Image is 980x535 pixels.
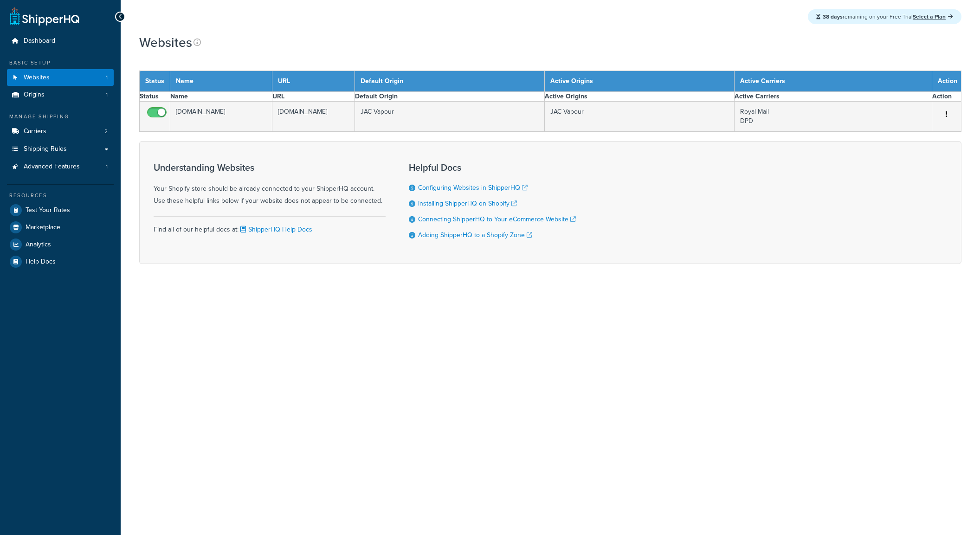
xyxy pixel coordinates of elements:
a: Marketplace [7,219,114,236]
span: 1 [106,91,108,99]
th: Active Origins [545,92,735,102]
th: URL [272,71,355,92]
span: Websites [24,74,50,82]
li: Origins [7,86,114,103]
td: JAC Vapour [545,102,735,132]
td: [DOMAIN_NAME] [272,102,355,132]
th: Name [170,92,272,102]
span: Origins [24,91,45,99]
td: [DOMAIN_NAME] [170,102,272,132]
span: Marketplace [26,224,60,232]
th: Default Origin [355,71,545,92]
td: JAC Vapour [355,102,545,132]
a: Origins 1 [7,86,114,103]
th: Action [932,71,961,92]
span: 1 [106,163,108,171]
li: Carriers [7,123,114,140]
li: Websites [7,69,114,86]
a: Help Docs [7,253,114,270]
th: Name [170,71,272,92]
td: Royal Mail DPD [734,102,932,132]
li: Advanced Features [7,158,114,175]
a: Advanced Features 1 [7,158,114,175]
span: Dashboard [24,37,55,45]
div: Resources [7,192,114,200]
h3: Helpful Docs [409,162,576,173]
th: Action [932,92,961,102]
th: Status [140,71,170,92]
a: ShipperHQ Home [10,7,79,26]
span: Carriers [24,128,46,135]
a: Configuring Websites in ShipperHQ [418,183,528,193]
h3: Understanding Websites [154,162,386,173]
th: Status [140,92,170,102]
th: Default Origin [355,92,545,102]
a: Analytics [7,236,114,253]
th: Active Carriers [734,71,932,92]
a: Installing ShipperHQ on Shopify [418,199,517,208]
span: Advanced Features [24,163,80,171]
a: Carriers 2 [7,123,114,140]
a: Shipping Rules [7,141,114,158]
div: Find all of our helpful docs at: [154,216,386,236]
h1: Websites [139,33,192,52]
a: Dashboard [7,32,114,50]
a: Websites 1 [7,69,114,86]
span: 2 [104,128,108,135]
div: Manage Shipping [7,113,114,121]
a: Select a Plan [913,13,953,21]
th: Active Origins [545,71,735,92]
a: Adding ShipperHQ to a Shopify Zone [418,230,532,240]
span: 1 [106,74,108,82]
strong: 38 days [823,13,843,21]
div: remaining on your Free Trial [808,9,961,24]
a: Test Your Rates [7,202,114,219]
th: Active Carriers [734,92,932,102]
a: ShipperHQ Help Docs [239,225,312,234]
span: Test Your Rates [26,206,70,214]
span: Analytics [26,241,51,249]
div: Basic Setup [7,59,114,67]
a: Connecting ShipperHQ to Your eCommerce Website [418,214,576,224]
span: Help Docs [26,258,56,266]
div: Your Shopify store should be already connected to your ShipperHQ account. Use these helpful links... [154,162,386,207]
th: URL [272,92,355,102]
span: Shipping Rules [24,145,67,153]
